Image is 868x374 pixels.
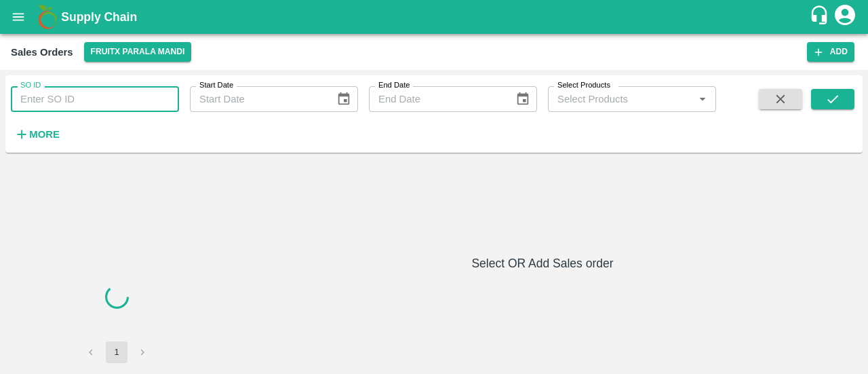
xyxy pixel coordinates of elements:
[369,86,505,112] input: End Date
[807,42,854,62] button: Add
[228,254,857,273] h6: Select OR Add Sales order
[11,86,179,112] input: Enter SO ID
[61,7,809,26] a: Supply Chain
[557,80,610,91] label: Select Products
[29,129,60,140] strong: More
[34,3,61,31] img: logo
[106,341,127,363] button: page 1
[378,80,410,91] label: End Date
[11,123,63,146] button: More
[809,5,833,29] div: customer-support
[199,80,233,91] label: Start Date
[833,3,857,31] div: account of current user
[11,43,73,61] div: Sales Orders
[61,10,137,24] b: Supply Chain
[78,341,155,363] nav: pagination navigation
[3,1,34,33] button: open drawer
[331,86,357,112] button: Choose date
[20,80,41,91] label: SO ID
[552,90,690,108] input: Select Products
[84,42,192,62] button: Select DC
[694,90,711,108] button: Open
[190,86,325,112] input: Start Date
[510,86,536,112] button: Choose date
